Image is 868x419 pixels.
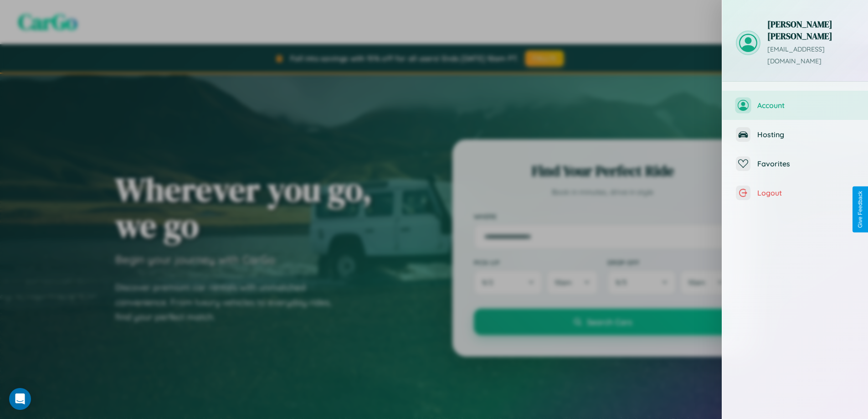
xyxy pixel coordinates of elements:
span: Account [757,101,854,110]
button: Logout [722,178,868,207]
span: Favorites [757,159,854,168]
span: Logout [757,188,854,197]
div: Open Intercom Messenger [9,388,31,410]
button: Hosting [722,120,868,149]
button: Account [722,91,868,120]
span: Hosting [757,130,854,139]
h3: [PERSON_NAME] [PERSON_NAME] [767,18,854,42]
div: Give Feedback [857,191,863,228]
button: Favorites [722,149,868,178]
p: [EMAIL_ADDRESS][DOMAIN_NAME] [767,44,854,67]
